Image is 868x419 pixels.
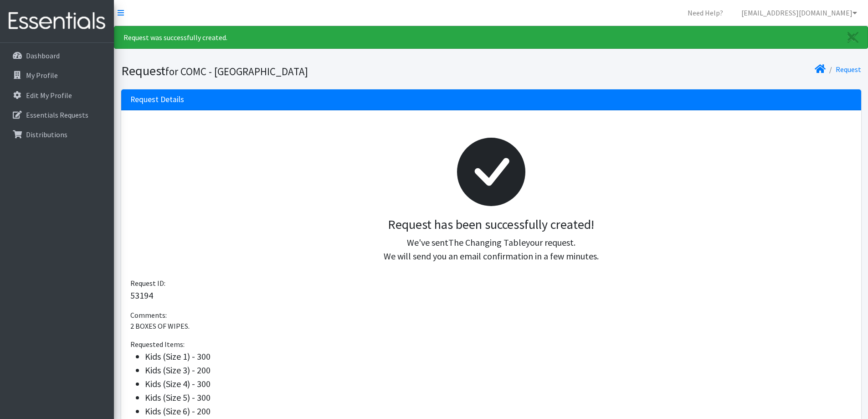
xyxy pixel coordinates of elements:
[130,321,852,331] p: 2 BOXES OF WIPES.
[26,130,67,139] p: Distributions
[138,236,845,263] p: We've sent your request. We will send you an email confirmation in a few minutes.
[145,363,852,377] li: Kids (Size 3) - 200
[734,4,864,22] a: [EMAIL_ADDRESS][DOMAIN_NAME]
[4,47,110,65] a: Dashboard
[26,71,58,80] p: My Profile
[130,289,852,302] p: 53194
[114,26,868,49] div: Request was successfully created.
[165,65,308,78] small: for COMC - [GEOGRAPHIC_DATA]
[836,65,861,74] a: Request
[448,237,526,248] span: The Changing Table
[130,340,185,349] span: Requested Items:
[4,86,110,104] a: Edit My Profile
[145,391,852,404] li: Kids (Size 5) - 300
[121,63,488,79] h1: Request
[145,377,852,391] li: Kids (Size 4) - 300
[4,66,110,84] a: My Profile
[4,106,110,124] a: Essentials Requests
[145,404,852,418] li: Kids (Size 6) - 200
[130,95,184,104] h3: Request Details
[26,110,88,119] p: Essentials Requests
[138,217,845,233] h3: Request has been successfully created!
[4,6,110,36] img: HumanEssentials
[130,279,165,288] span: Request ID:
[26,91,72,100] p: Edit My Profile
[130,310,167,320] span: Comments:
[145,350,852,363] li: Kids (Size 1) - 300
[4,125,110,144] a: Distributions
[838,26,868,48] a: Close
[680,4,730,22] a: Need Help?
[26,51,60,60] p: Dashboard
